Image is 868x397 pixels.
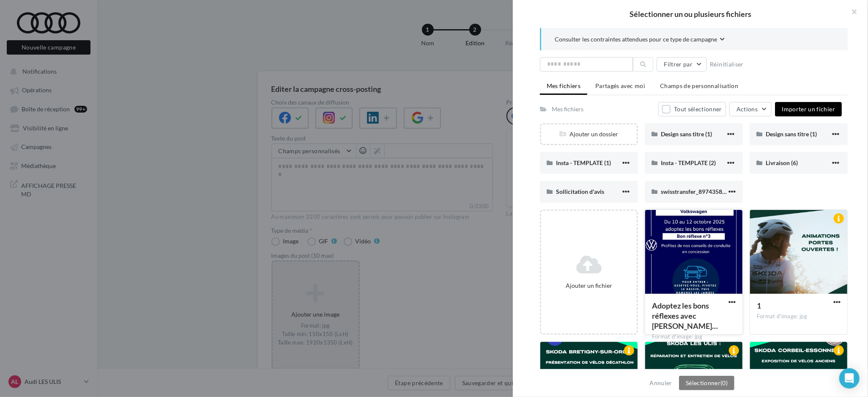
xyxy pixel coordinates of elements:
[729,102,772,116] button: Actions
[757,301,761,310] span: 1
[766,159,798,166] span: Livraison (6)
[775,102,842,116] button: Importer un fichier
[661,130,712,138] span: Design sans titre (1)
[526,10,854,18] h2: Sélectionner un ou plusieurs fichiers
[782,105,835,113] span: Importer un fichier
[555,35,725,45] button: Consulter les contraintes attendues pour ce type de campagne
[737,105,758,113] span: Actions
[679,376,734,390] button: Sélectionner(0)
[720,379,728,386] span: (0)
[541,130,637,138] div: Ajouter un dossier
[552,105,583,113] div: Mes fichiers
[657,57,706,72] button: Filtrer par
[660,82,738,89] span: Champs de personnalisation
[646,378,676,388] button: Annuler
[652,333,736,341] div: Format d'image: jpg
[545,281,633,290] div: Ajouter un fichier
[706,59,747,69] button: Réinitialiser
[556,159,611,166] span: Insta - TEMPLATE (1)
[595,82,645,89] span: Partagés avec moi
[652,301,718,331] span: Adoptez les bons réflexes avec Volkswagen (1)
[757,313,841,320] div: Format d'image: jpg
[766,130,817,138] span: Design sans titre (1)
[839,368,860,389] div: Open Intercom Messenger
[661,159,716,166] span: Insta - TEMPLATE (2)
[555,35,717,44] span: Consulter les contraintes attendues pour ce type de campagne
[547,82,580,89] span: Mes fichiers
[658,102,726,116] button: Tout sélectionner
[556,188,604,195] span: Sollicitation d'avis
[661,188,812,195] span: swisstransfer_8974358b-caa4-4894-9ad3-cd76bbce0dc9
